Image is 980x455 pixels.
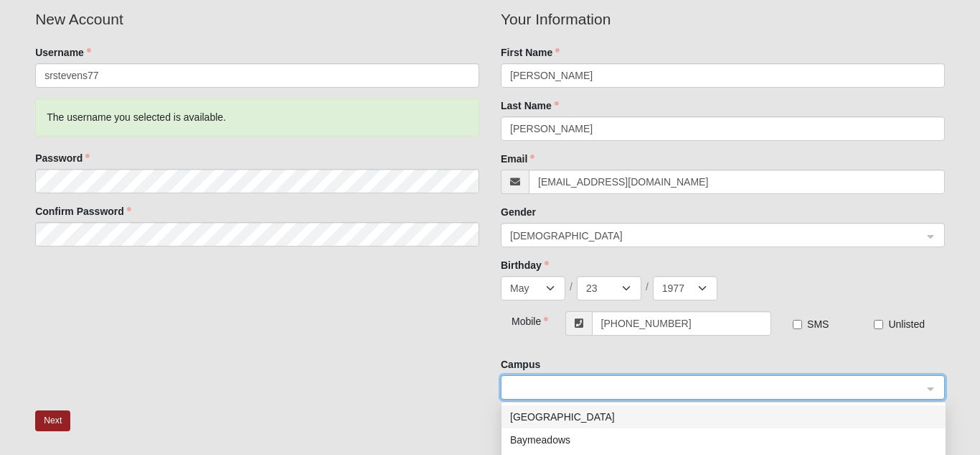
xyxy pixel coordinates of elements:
[501,98,559,113] label: Last Name
[646,280,649,294] span: /
[501,311,538,328] div: Mobile
[501,428,946,451] div: Baymeadows
[570,280,573,294] span: /
[510,228,923,244] span: Female
[501,405,946,428] div: Arlington
[35,98,479,137] div: The username you selected is available.
[501,8,945,31] legend: Your Information
[35,8,479,31] legend: New Account
[501,357,540,372] label: Campus
[501,258,549,272] label: Birthday
[501,205,536,219] label: Gender
[888,318,925,330] span: Unlisted
[35,410,70,431] button: Next
[35,151,90,165] label: Password
[874,320,883,329] input: Unlisted
[501,152,534,166] label: Email
[35,45,91,60] label: Username
[793,320,802,329] input: SMS
[501,45,560,60] label: First Name
[35,204,131,219] label: Confirm Password
[510,432,937,448] div: Baymeadows
[510,409,937,425] div: [GEOGRAPHIC_DATA]
[807,318,829,330] span: SMS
